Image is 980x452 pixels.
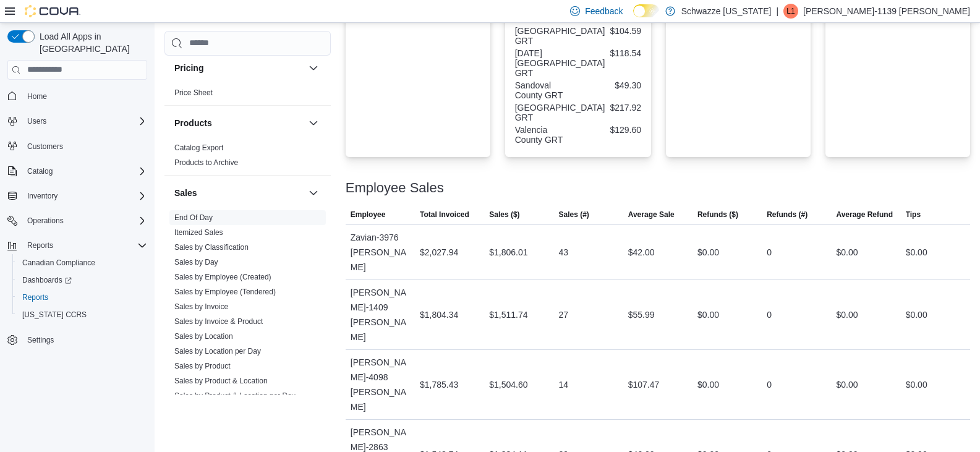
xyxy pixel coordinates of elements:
button: Reports [22,238,58,253]
button: Users [22,114,51,129]
div: $0.00 [836,307,858,322]
a: Canadian Compliance [17,255,100,270]
span: L1 [786,4,795,19]
span: Sales by Product & Location [174,376,268,386]
div: [PERSON_NAME]-1409 [PERSON_NAME] [346,280,415,349]
h3: Pricing [174,62,203,74]
div: Pricing [164,85,331,105]
span: Sales by Invoice & Product [174,317,263,326]
button: Operations [2,212,152,229]
span: Sales by Product [174,361,231,371]
div: 0 [767,307,772,322]
span: Home [27,92,47,101]
span: Sales by Location [174,331,233,341]
button: Sales [306,185,321,200]
button: Customers [2,137,152,155]
a: Reports [17,290,53,305]
div: $0.00 [697,307,719,322]
span: Employee [351,210,386,220]
div: $0.00 [906,307,927,322]
span: Sales by Day [174,257,218,267]
span: Sales by Classification [174,242,249,252]
div: $0.00 [836,377,858,392]
span: Operations [27,216,64,226]
span: Canadian Compliance [22,258,95,268]
p: [PERSON_NAME]-1139 [PERSON_NAME] [803,4,970,19]
span: Reports [22,238,147,253]
span: Total Invoiced [420,210,469,220]
span: Sales by Employee (Tendered) [174,287,276,297]
a: Home [22,89,52,104]
div: $42.00 [628,245,655,260]
div: [GEOGRAPHIC_DATA] GRT [515,26,605,46]
span: Canadian Compliance [17,255,147,270]
span: Customers [27,142,63,151]
span: Settings [27,335,54,345]
a: Sales by Product & Location [174,377,268,385]
a: Sales by Day [174,258,218,267]
a: Catalog Export [174,143,223,152]
span: Inventory [27,191,58,201]
a: Sales by Product & Location per Day [174,391,296,400]
span: Sales by Employee (Created) [174,272,271,282]
span: Settings [22,332,147,348]
div: $1,511.74 [489,307,527,322]
span: [US_STATE] CCRS [22,310,87,320]
div: $1,806.01 [489,245,527,260]
div: [DATE][GEOGRAPHIC_DATA] GRT [515,48,605,78]
div: 27 [558,307,568,322]
h3: Sales [174,187,197,199]
div: $0.00 [697,245,719,260]
span: Refunds ($) [697,210,738,220]
div: $217.92 [610,103,641,113]
span: Customers [22,139,147,154]
a: Products to Archive [174,158,238,167]
div: $0.00 [697,377,719,392]
span: Reports [17,290,147,305]
img: Cova [25,5,80,17]
a: End Of Day [174,213,213,222]
span: Price Sheet [174,88,213,98]
span: Sales (#) [558,210,589,220]
span: Sales by Location per Day [174,346,261,356]
button: Inventory [22,189,62,203]
button: Settings [2,331,152,349]
div: $1,504.60 [489,377,527,392]
div: $1,804.34 [420,307,458,322]
a: Price Sheet [174,88,213,97]
input: Dark Mode [633,4,659,17]
button: Operations [22,213,69,228]
div: [GEOGRAPHIC_DATA] GRT [515,103,605,122]
span: Sales by Invoice [174,302,228,312]
button: Catalog [2,163,152,180]
button: Catalog [22,164,58,179]
div: $118.54 [610,48,641,58]
a: Sales by Employee (Tendered) [174,288,276,296]
span: Catalog Export [174,143,223,153]
div: $55.99 [628,307,655,322]
span: Reports [27,241,53,250]
p: Schwazze [US_STATE] [681,4,772,19]
span: Inventory [22,189,147,203]
button: Pricing [306,61,321,75]
span: Average Sale [628,210,675,220]
span: Sales ($) [489,210,519,220]
div: 43 [558,245,568,260]
span: Dashboards [17,273,147,288]
div: $1,785.43 [420,377,458,392]
div: $0.00 [906,245,927,260]
button: Sales [174,187,304,199]
a: Customers [22,139,68,154]
span: Users [22,114,147,129]
a: Sales by Location per Day [174,347,261,356]
a: Settings [22,333,59,348]
span: Reports [22,292,48,302]
span: Itemized Sales [174,228,223,237]
div: $107.47 [628,377,660,392]
div: $0.00 [906,377,927,392]
div: $104.59 [610,26,641,36]
p: | [776,4,778,19]
span: Home [22,88,147,104]
button: [US_STATE] CCRS [12,306,152,323]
